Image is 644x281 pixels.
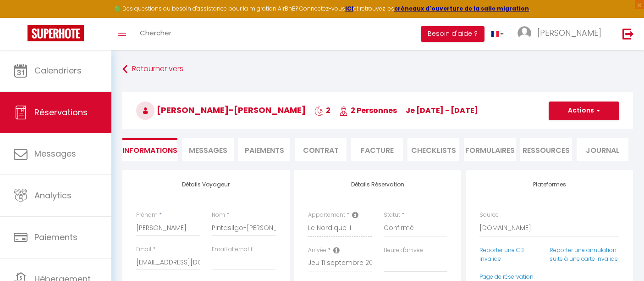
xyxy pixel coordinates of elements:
[308,246,326,255] label: Arrivée
[406,105,478,116] span: je [DATE] - [DATE]
[136,245,151,254] label: Email
[122,61,633,78] a: Retourner vers
[28,25,84,41] img: Super Booking
[345,5,353,12] a: ICI
[577,138,628,161] li: Journal
[407,138,459,161] li: CHECKLISTS
[421,26,484,42] button: Besoin d'aide ?
[479,181,619,188] h4: Plateformes
[34,65,82,76] span: Calendriers
[384,211,400,219] label: Statut
[622,28,634,39] img: logout
[511,18,613,50] a: ... [PERSON_NAME]
[238,138,290,161] li: Paiements
[295,138,347,161] li: Contrat
[517,26,531,40] img: ...
[339,105,397,116] span: 2 Personnes
[136,181,276,188] h4: Détails Voyageur
[550,246,618,263] a: Reporter une annulation suite à une carte invalide
[136,104,306,116] span: [PERSON_NAME]-[PERSON_NAME]
[384,246,423,255] label: Heure d'arrivée
[122,138,177,161] li: Informations
[34,107,88,118] span: Réservations
[140,28,171,38] span: Chercher
[464,138,516,161] li: FORMULAIRES
[34,231,77,243] span: Paiements
[351,138,403,161] li: Facture
[189,145,227,156] span: Messages
[314,105,330,116] span: 2
[537,27,601,39] span: [PERSON_NAME]
[308,211,345,219] label: Appartement
[136,211,158,219] label: Prénom
[479,211,499,219] label: Source
[394,5,529,12] a: créneaux d'ouverture de la salle migration
[34,148,76,159] span: Messages
[308,181,448,188] h4: Détails Réservation
[479,246,524,263] a: Reporter une CB invalide
[479,273,534,281] a: Page de réservation
[133,18,178,50] a: Chercher
[520,138,572,161] li: Ressources
[549,101,619,120] button: Actions
[212,245,253,254] label: Email alternatif
[34,190,72,201] span: Analytics
[212,211,225,219] label: Nom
